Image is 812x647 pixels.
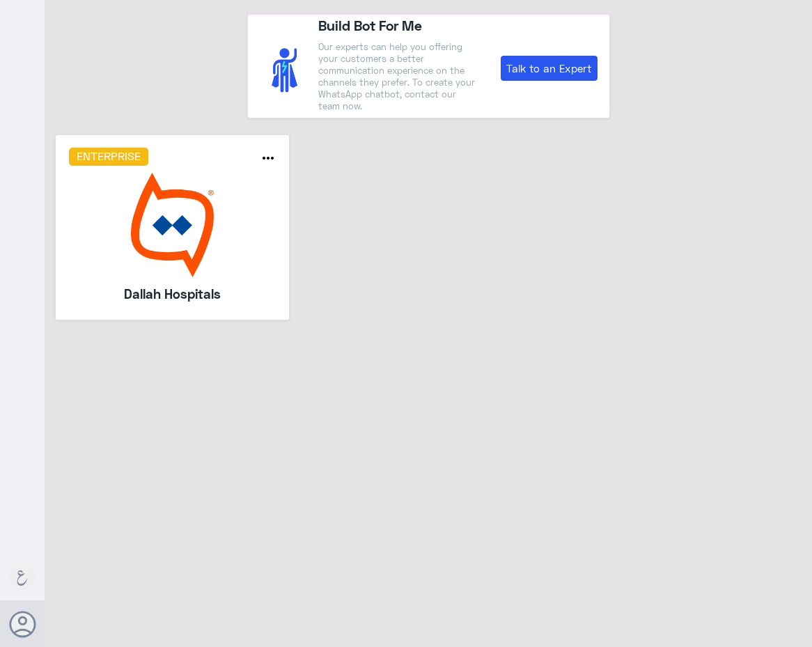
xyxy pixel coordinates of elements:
button: more_horiz [260,150,276,170]
button: Avatar [9,611,36,637]
h4: Build Bot For Me [318,15,478,36]
a: Talk to an Expert [501,56,598,81]
img: bot image [69,173,276,277]
p: Our experts can help you offering your customers a better communication experience on the channel... [318,41,478,112]
i: more_horiz [260,150,276,166]
h5: Dallah Hospitals [97,284,248,304]
h6: Enterprise [69,148,149,166]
